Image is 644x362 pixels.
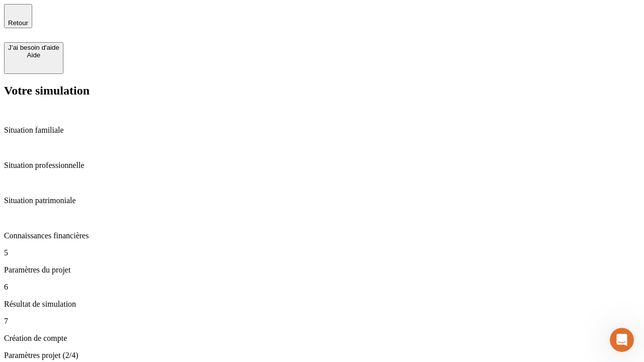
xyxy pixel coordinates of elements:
p: 6 [4,283,640,292]
p: 5 [4,248,640,257]
p: Résultat de simulation [4,300,640,309]
p: 7 [4,317,640,326]
iframe: Intercom live chat [610,328,634,352]
p: Connaissances financières [4,231,640,240]
p: Situation professionnelle [4,161,640,170]
p: Paramètres projet (2/4) [4,351,640,360]
p: Situation patrimoniale [4,196,640,205]
p: Paramètres du projet [4,265,640,275]
button: J’ai besoin d'aideAide [4,42,63,74]
div: J’ai besoin d'aide [8,44,59,51]
p: Situation familiale [4,126,640,135]
div: Aide [8,51,59,59]
button: Retour [4,4,32,28]
h2: Votre simulation [4,84,640,98]
span: Retour [8,19,28,27]
p: Création de compte [4,334,640,343]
